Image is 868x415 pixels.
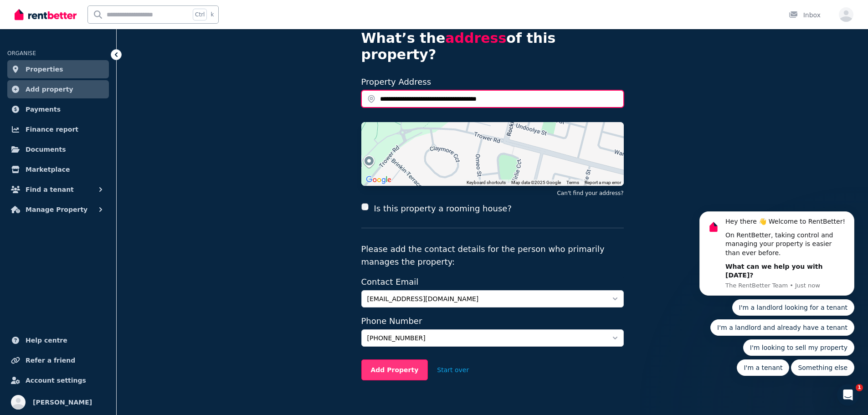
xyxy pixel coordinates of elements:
[789,10,821,20] div: Inbox
[26,124,78,135] span: Finance report
[7,60,109,78] a: Properties
[211,11,214,18] span: k
[26,355,75,366] span: Refer a friend
[367,333,605,343] span: [PHONE_NUMBER]
[26,64,63,75] span: Properties
[364,174,394,186] a: Open this area in Google Maps (opens a new window)
[511,180,561,185] span: Map data ©2025 Google
[361,77,431,87] label: Property Address
[7,120,109,138] a: Finance report
[7,80,109,98] a: Add property
[445,30,506,46] span: address
[367,294,605,303] span: [EMAIL_ADDRESS][DOMAIN_NAME]
[428,360,478,380] button: Start over
[361,290,624,307] button: [EMAIL_ADDRESS][DOMAIN_NAME]
[7,50,36,56] span: ORGANISE
[7,140,109,159] a: Documents
[361,276,624,288] label: Contact Email
[361,315,624,328] label: Phone Number
[361,30,624,63] h4: What’s the of this property?
[7,200,109,219] button: Manage Property
[361,359,428,380] button: Add Property
[7,100,109,118] a: Payments
[7,371,109,389] a: Account settings
[26,164,70,175] span: Marketplace
[7,351,109,369] a: Refer a friend
[26,375,86,386] span: Account settings
[193,9,207,20] span: Ctrl
[361,329,624,347] button: [PHONE_NUMBER]
[7,180,109,199] button: Find a tenant
[26,184,74,195] span: Find a tenant
[686,130,868,390] iframe: Intercom notifications message
[26,204,87,215] span: Manage Property
[585,180,621,185] a: Report a map error
[361,243,624,268] p: Please add the contact details for the person who primarily manages the property:
[26,335,67,346] span: Help centre
[856,384,863,391] span: 1
[26,104,61,115] span: Payments
[557,190,623,197] button: Can't find your address?
[7,331,109,349] a: Help centre
[26,144,66,155] span: Documents
[364,174,394,186] img: Google
[33,397,92,408] span: [PERSON_NAME]
[837,384,859,406] iframe: Intercom live chat
[15,8,77,21] img: RentBetter
[566,180,579,185] a: Terms
[467,179,506,186] button: Keyboard shortcuts
[374,202,512,215] label: Is this property a rooming house?
[7,160,109,179] a: Marketplace
[26,84,73,95] span: Add property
